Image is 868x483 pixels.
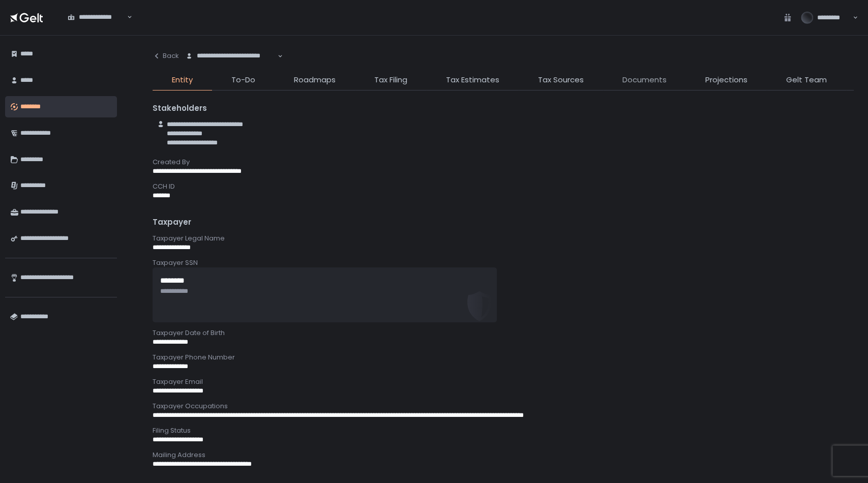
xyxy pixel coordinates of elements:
div: Taxpayer [153,217,854,228]
div: Taxpayer Phone Number [153,353,854,362]
span: Tax Filing [374,74,407,86]
input: Search for option [186,61,277,71]
input: Search for option [68,22,126,32]
button: Back [153,46,179,66]
div: Created By [153,158,854,167]
span: Entity [172,74,193,86]
span: To-Do [231,74,255,86]
span: Tax Sources [538,74,584,86]
div: Search for option [179,46,283,67]
div: Taxpayer Email [153,377,854,386]
span: Gelt Team [786,74,827,86]
span: Projections [705,74,747,86]
div: Search for option [61,7,132,28]
span: Roadmaps [294,74,336,86]
div: Stakeholders [153,103,854,114]
div: Back [153,51,179,61]
div: Taxpayer SSN [153,258,854,267]
span: Tax Estimates [446,74,499,86]
span: Documents [622,74,667,86]
div: Taxpayer Occupations [153,402,854,411]
div: Filing Status [153,426,854,435]
div: Taxpayer Legal Name [153,234,854,243]
div: CCH ID [153,182,854,191]
div: Taxpayer Date of Birth [153,328,854,338]
div: Mailing Address [153,450,854,460]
